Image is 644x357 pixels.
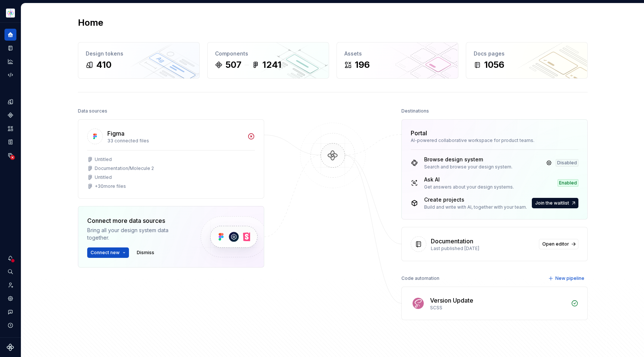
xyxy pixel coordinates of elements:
[107,129,124,138] div: Figma
[6,9,15,18] img: b2369ad3-f38c-46c1-b2a2-f2452fdbdcd2.png
[411,138,578,143] div: AI-powered collaborative workspace for product teams.
[4,109,16,121] a: Components
[225,59,241,71] div: 507
[424,204,527,210] div: Build and write with AI, together with your team.
[4,56,16,67] a: Analytics
[95,165,154,171] div: Documentation/Molecule 2
[424,164,512,170] div: Search and browse your design system.
[4,252,16,264] button: Notifications
[87,216,188,225] div: Connect more data sources
[4,279,16,291] a: Invite team
[87,227,188,241] div: Bring all your design system data together.
[401,273,439,284] div: Code automation
[95,157,112,162] div: Untitled
[4,149,16,161] a: Data sources
[4,123,16,135] a: Assets
[4,136,16,148] a: Storybook stories
[484,59,504,71] div: 1056
[474,50,580,57] div: Docs pages
[78,17,103,29] h2: Home
[4,306,16,318] button: Contact support
[430,296,473,305] div: Version Update
[262,59,281,71] div: 1241
[556,159,578,167] div: Disabled
[411,129,427,138] div: Portal
[4,69,16,81] a: Code automation
[532,198,578,208] button: Join the waitlist
[7,344,14,351] svg: Supernova Logo
[558,179,578,187] div: Enabled
[546,273,588,284] button: New pipeline
[466,42,588,79] a: Docs pages1056
[96,59,111,71] div: 410
[207,42,329,79] a: Components5071241
[78,119,264,199] a: Figma33 connected filesUntitledDocumentation/Molecule 2Untitled+30more files
[4,29,16,41] a: Home
[431,237,473,246] div: Documentation
[95,183,126,189] div: + 30 more files
[78,42,200,79] a: Design tokens410
[137,250,154,256] span: Dismiss
[4,293,16,304] a: Settings
[424,156,512,163] div: Browse design system
[542,241,569,247] span: Open editor
[133,247,158,258] button: Dismiss
[337,42,458,79] a: Assets196
[4,96,16,108] a: Design tokens
[91,250,120,256] span: Connect new
[555,275,584,281] span: New pipeline
[424,184,514,190] div: Get answers about your design systems.
[401,106,429,116] div: Destinations
[215,50,321,57] div: Components
[539,239,578,249] a: Open editor
[86,50,192,57] div: Design tokens
[4,42,16,54] a: Documentation
[107,138,243,144] div: 33 connected files
[344,50,451,57] div: Assets
[78,106,107,116] div: Data sources
[95,174,112,180] div: Untitled
[4,266,16,278] button: Search ⌘K
[431,246,534,252] div: Last published [DATE]
[424,176,514,183] div: Ask AI
[87,247,129,258] button: Connect new
[355,59,370,71] div: 196
[535,200,569,206] span: Join the waitlist
[430,305,566,311] div: SCSS
[424,196,527,203] div: Create projects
